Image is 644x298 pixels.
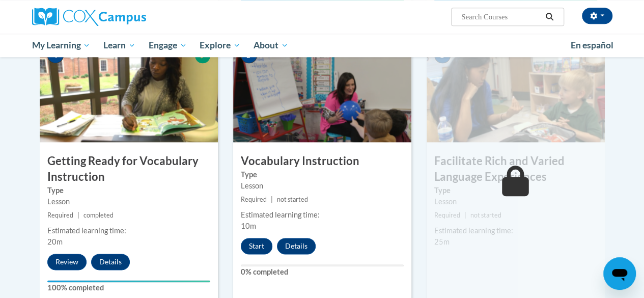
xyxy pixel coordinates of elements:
img: Course Image [427,40,605,142]
h3: Getting Ready for Vocabulary Instruction [40,153,218,185]
input: Search Courses [460,11,542,23]
span: About [254,39,288,51]
h3: Facilitate Rich and Varied Language Experiences [427,153,605,185]
label: Type [47,185,210,196]
span: Required [47,211,73,219]
button: Search [542,11,557,23]
a: Explore [193,34,247,57]
div: Estimated learning time: [241,209,404,221]
label: 100% completed [47,282,210,293]
div: Your progress [47,280,210,282]
div: Main menu [24,34,620,57]
span: 10m [241,222,256,230]
button: Details [277,238,316,254]
label: 0% completed [241,266,404,278]
div: Estimated learning time: [47,225,210,236]
span: My Learning [32,39,90,51]
label: Type [241,169,404,180]
span: Explore [200,39,240,51]
a: Learn [97,34,142,57]
div: Estimated learning time: [434,225,597,236]
img: Course Image [40,40,218,142]
a: Engage [142,34,193,57]
span: completed [83,211,114,219]
span: 25m [434,237,450,246]
span: | [271,196,273,203]
div: Lesson [47,196,210,207]
h3: Vocabulary Instruction [233,153,411,169]
div: Lesson [434,196,597,207]
button: Details [91,254,130,270]
button: Start [241,238,272,254]
span: | [464,211,466,219]
a: Cox Campus [32,8,215,26]
label: Type [434,185,597,196]
span: Required [241,196,267,203]
span: Learn [103,39,135,51]
span: En español [571,40,613,50]
a: En español [564,35,620,56]
img: Course Image [233,40,411,142]
a: My Learning [25,34,97,57]
span: | [77,211,79,219]
iframe: Button to launch messaging window [603,257,636,290]
span: 20m [47,237,63,246]
span: not started [470,211,501,219]
img: Cox Campus [32,8,146,26]
span: not started [277,196,308,203]
span: Required [434,211,460,219]
a: About [247,34,295,57]
button: Review [47,254,87,270]
div: Lesson [241,180,404,192]
button: Account Settings [582,8,612,24]
span: Engage [149,39,187,51]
